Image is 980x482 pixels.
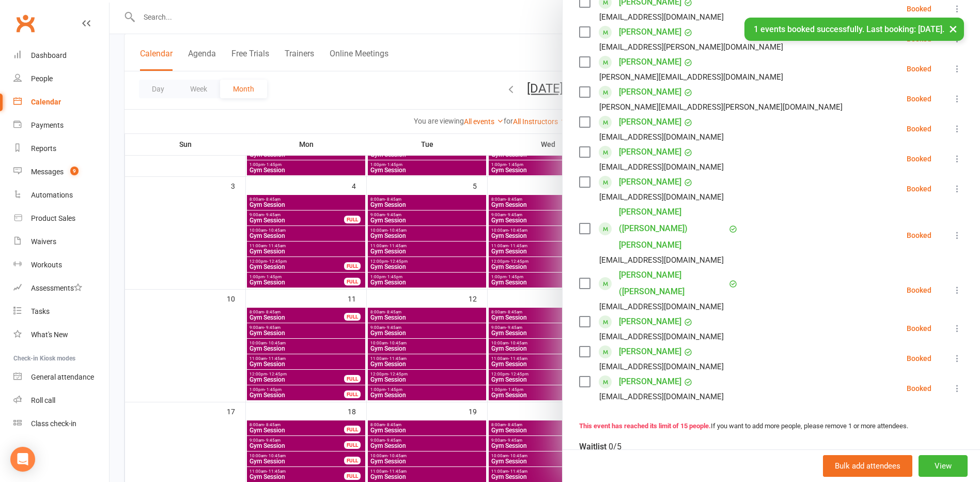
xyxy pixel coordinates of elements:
[13,207,109,230] a: Product Sales
[619,114,681,130] a: [PERSON_NAME]
[619,204,726,253] a: [PERSON_NAME] ([PERSON_NAME]) [PERSON_NAME]
[13,160,109,184] a: Messages 9
[31,396,55,404] div: Roll call
[599,390,724,403] div: [EMAIL_ADDRESS][DOMAIN_NAME]
[609,440,621,454] div: 0/5
[13,184,109,207] a: Automations
[619,313,681,330] a: [PERSON_NAME]
[31,284,82,292] div: Assessments
[13,114,109,137] a: Payments
[619,267,726,300] a: [PERSON_NAME] ([PERSON_NAME]
[619,174,681,190] a: [PERSON_NAME]
[599,10,724,24] div: [EMAIL_ADDRESS][DOMAIN_NAME]
[619,84,681,100] a: [PERSON_NAME]
[744,18,964,41] div: 1 events booked successfully. Last booking: [DATE].
[31,307,50,315] div: Tasks
[599,330,724,343] div: [EMAIL_ADDRESS][DOMAIN_NAME]
[907,287,931,294] div: Booked
[619,373,681,390] a: [PERSON_NAME]
[907,65,931,72] div: Booked
[599,100,843,114] div: [PERSON_NAME][EMAIL_ADDRESS][PERSON_NAME][DOMAIN_NAME]
[907,185,931,192] div: Booked
[13,253,109,277] a: Workouts
[907,232,931,239] div: Booked
[907,355,931,362] div: Booked
[619,54,681,70] a: [PERSON_NAME]
[907,95,931,102] div: Booked
[13,366,109,389] a: General attendance kiosk mode
[31,121,64,129] div: Payments
[619,144,681,160] a: [PERSON_NAME]
[31,144,56,153] div: Reports
[13,323,109,347] a: What's New
[599,70,783,84] div: [PERSON_NAME][EMAIL_ADDRESS][DOMAIN_NAME]
[919,455,968,477] button: View
[907,125,931,132] div: Booked
[599,130,724,144] div: [EMAIL_ADDRESS][DOMAIN_NAME]
[31,419,76,428] div: Class check-in
[599,190,724,204] div: [EMAIL_ADDRESS][DOMAIN_NAME]
[70,167,79,175] span: 9
[13,277,109,300] a: Assessments
[579,421,963,432] div: If you want to add more people, please remove 1 or more attendees.
[31,237,56,246] div: Waivers
[907,155,931,162] div: Booked
[31,191,73,199] div: Automations
[619,343,681,360] a: [PERSON_NAME]
[13,412,109,435] a: Class kiosk mode
[907,5,931,12] div: Booked
[31,261,62,269] div: Workouts
[31,98,61,106] div: Calendar
[599,40,783,54] div: [EMAIL_ADDRESS][PERSON_NAME][DOMAIN_NAME]
[907,325,931,332] div: Booked
[13,137,109,160] a: Reports
[579,422,711,430] strong: This event has reached its limit of 15 people.
[12,10,38,36] a: Clubworx
[13,389,109,412] a: Roll call
[823,455,912,477] button: Bulk add attendees
[13,230,109,253] a: Waivers
[13,67,109,91] a: People
[599,253,724,267] div: [EMAIL_ADDRESS][DOMAIN_NAME]
[31,51,67,59] div: Dashboard
[944,18,962,40] button: ×
[10,447,35,472] div: Open Intercom Messenger
[599,160,724,174] div: [EMAIL_ADDRESS][DOMAIN_NAME]
[31,373,94,381] div: General attendance
[31,74,53,83] div: People
[599,360,724,373] div: [EMAIL_ADDRESS][DOMAIN_NAME]
[13,44,109,67] a: Dashboard
[13,300,109,323] a: Tasks
[907,385,931,392] div: Booked
[31,214,75,222] div: Product Sales
[13,91,109,114] a: Calendar
[31,330,68,339] div: What's New
[599,300,724,313] div: [EMAIL_ADDRESS][DOMAIN_NAME]
[31,168,64,176] div: Messages
[579,440,621,454] div: Waitlist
